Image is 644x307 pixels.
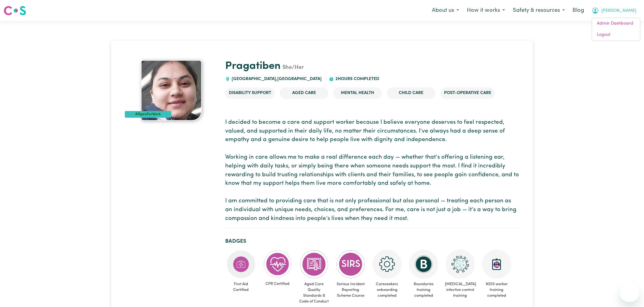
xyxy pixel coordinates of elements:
img: Care and support worker has completed CPR Certification [263,250,292,279]
span: CPR Certified [262,278,293,289]
span: [GEOGRAPHIC_DATA] , [GEOGRAPHIC_DATA] [230,77,322,81]
a: Admin Dashboard [592,18,640,29]
span: 2 hours completed [334,77,379,81]
img: CS Academy: Serious Incident Reporting Scheme course completed [336,250,365,279]
iframe: Button to launch messaging window [620,283,639,302]
li: Aged Care [280,87,328,99]
a: Careseekers logo [4,4,26,18]
span: [PERSON_NAME] [601,8,636,14]
img: CS Academy: Careseekers Onboarding course completed [373,250,402,279]
img: Careseekers logo [4,5,26,16]
li: Post-operative care [440,87,495,99]
li: Disability Support [225,87,275,99]
div: My Account [592,18,640,41]
a: Blog [569,4,588,17]
p: I decided to become a care and support worker because I believe everyone deserves to feel respect... [225,118,519,223]
li: Child care [387,87,436,99]
img: CS Academy: Aged Care Quality Standards & Code of Conduct course completed [299,250,329,279]
button: Safety & resources [509,4,569,17]
img: Pragatiben [141,60,202,121]
a: Pragatiben [225,61,281,72]
img: Care and support worker has completed First Aid Certification [226,250,256,279]
button: About us [428,4,463,17]
span: Aged Care Quality Standards & Code of Conduct [298,279,330,307]
span: NDIS worker training completed [481,279,513,301]
img: CS Academy: COVID-19 Infection Control Training course completed [446,250,475,279]
img: CS Academy: Introduction to NDIS Worker Training course completed [482,250,511,279]
span: Careseekers onboarding completed [371,279,403,301]
div: #OpenForWork [125,111,171,118]
a: Pragatiben's profile picture'#OpenForWork [125,60,218,121]
h2: Badges [225,238,519,245]
span: Boundaries training completed [408,279,439,301]
img: CS Academy: Boundaries in care and support work course completed [409,250,438,279]
span: First Aid Certified [225,279,257,295]
span: Serious Incident Reporting Scheme Course [335,279,366,301]
a: Logout [592,29,640,41]
button: My Account [588,4,640,17]
button: How it works [463,4,509,17]
span: [MEDICAL_DATA] infection control training [444,279,476,301]
li: Mental Health [333,87,382,99]
span: She/Her [281,65,304,70]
